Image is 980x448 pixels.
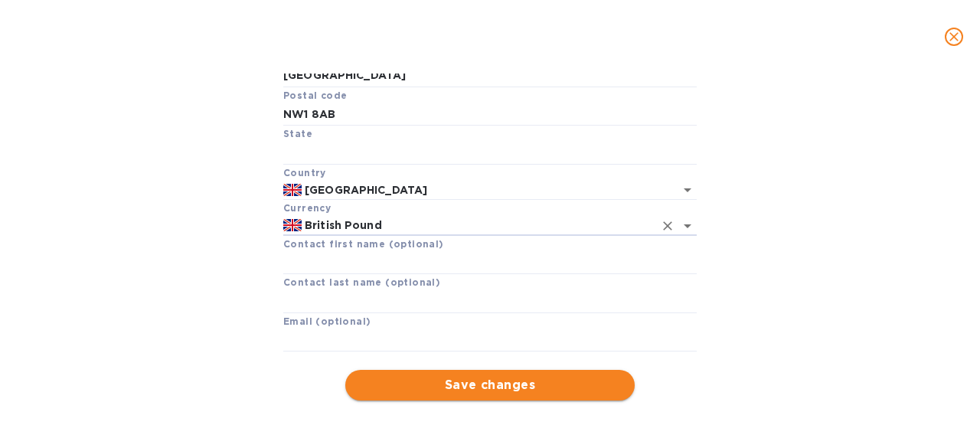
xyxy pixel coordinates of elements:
[358,376,622,394] span: Save changes
[677,215,698,237] button: Open
[283,128,312,139] b: State
[283,202,331,214] b: Currency
[677,179,698,201] button: Open
[283,316,371,327] b: Email (optional)
[345,370,635,401] button: Save changes
[283,238,444,250] b: Contact first name (optional)
[283,167,326,178] b: Country
[283,90,347,101] b: Postal code
[936,18,972,55] button: close
[657,215,678,237] button: Clear
[283,276,440,288] b: Contact last name (optional)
